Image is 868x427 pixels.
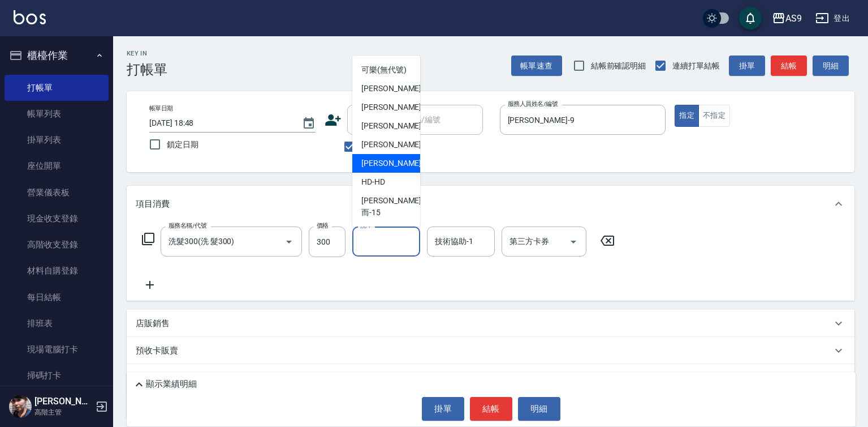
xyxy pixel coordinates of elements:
[591,60,646,72] span: 結帳前確認明細
[5,310,109,336] a: 排班表
[5,284,109,310] a: 每日結帳
[9,395,32,418] img: Person
[5,362,109,388] a: 掃碼打卡
[739,7,762,29] button: save
[146,378,197,390] p: 顯示業績明細
[5,101,109,127] a: 帳單列表
[5,232,109,258] a: 高階收支登錄
[361,176,385,188] span: HD -HD
[169,221,206,230] label: 服務名稱/代號
[5,336,109,362] a: 現場電腦打卡
[127,337,854,364] div: 預收卡販賣
[5,75,109,101] a: 打帳單
[361,195,421,219] span: [PERSON_NAME]而 -15
[811,8,854,29] button: 登出
[149,104,173,113] label: 帳單日期
[280,233,298,251] button: Open
[295,110,322,137] button: Choose date, selected date is 2025-09-07
[675,105,699,127] button: 指定
[672,60,720,72] span: 連續打單結帳
[34,407,92,417] p: 高階主管
[5,180,109,206] a: 營業儀表板
[361,101,428,113] span: [PERSON_NAME] -7
[785,11,802,25] div: AS9
[564,233,582,251] button: Open
[136,198,170,210] p: 項目消費
[5,206,109,232] a: 現金收支登錄
[136,345,178,357] p: 預收卡販賣
[136,318,170,330] p: 店販銷售
[470,397,512,421] button: 結帳
[518,397,560,421] button: 明細
[5,258,109,284] a: 材料自購登錄
[5,41,109,70] button: 櫃檯作業
[34,396,92,407] h5: [PERSON_NAME]
[361,120,428,132] span: [PERSON_NAME] -9
[127,62,167,78] h3: 打帳單
[127,364,854,391] div: 其他付款方式
[698,105,730,127] button: 不指定
[5,153,109,179] a: 座位開單
[729,55,765,76] button: 掛單
[361,64,407,76] span: 可樂 (無代號)
[167,139,198,151] span: 鎖定日期
[422,397,464,421] button: 掛單
[767,7,806,30] button: AS9
[361,139,433,151] span: [PERSON_NAME] -12
[127,186,854,222] div: 項目消費
[14,10,46,24] img: Logo
[127,50,167,57] h2: Key In
[149,114,291,133] input: YYYY/MM/DD hh:mm
[508,100,558,108] label: 服務人員姓名/編號
[317,221,329,230] label: 價格
[361,157,433,169] span: [PERSON_NAME] -13
[361,83,428,95] span: [PERSON_NAME] -2
[813,55,849,76] button: 明細
[511,55,562,76] button: 帳單速查
[771,55,807,76] button: 結帳
[127,310,854,337] div: 店販銷售
[5,127,109,153] a: 掛單列表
